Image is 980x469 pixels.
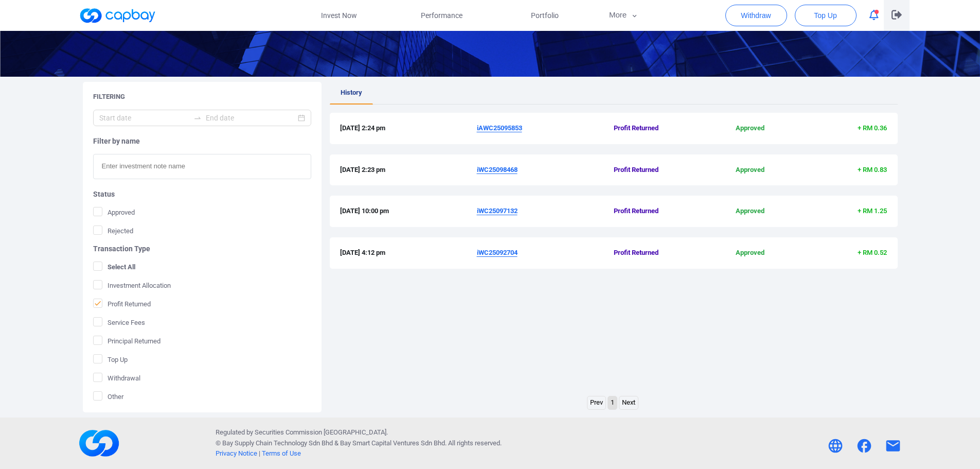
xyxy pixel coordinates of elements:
span: Withdrawal [93,373,140,383]
span: Principal Returned [93,336,161,346]
a: Privacy Notice [216,449,257,457]
span: [DATE] 10:00 pm [340,206,477,217]
button: Withdraw [725,5,787,26]
input: End date [206,112,296,124]
span: Select All [93,262,135,272]
u: iWC25092704 [477,249,518,256]
input: Start date [99,112,189,124]
a: Previous page [587,396,605,409]
span: Portfolio [531,10,559,21]
h5: Transaction Type [93,244,311,253]
span: Investment Allocation [93,280,171,290]
span: + RM 1.25 [858,207,887,215]
span: Top Up [93,354,128,364]
span: Service Fees [93,317,145,327]
input: Enter investment note name [93,154,311,179]
p: Regulated by Securities Commission [GEOGRAPHIC_DATA]. © Bay Supply Chain Technology Sdn Bhd & . A... [216,427,502,459]
span: swap-right [193,114,202,122]
span: + RM 0.52 [858,249,887,256]
button: Top Up [795,5,857,26]
span: Profit Returned [614,206,705,217]
span: Profit Returned [614,248,705,258]
span: Approved [705,165,796,176]
u: iAWC25095853 [477,124,522,132]
h5: Status [93,189,311,199]
span: Performance [421,10,462,21]
h5: Filtering [93,92,125,101]
span: Rejected [93,225,133,236]
span: Bay Smart Capital Ventures Sdn Bhd [340,439,445,447]
span: Approved [93,207,135,217]
span: Profit Returned [93,299,151,309]
span: Top Up [814,10,836,21]
h5: Filter by name [93,136,311,146]
span: Approved [705,206,796,217]
a: Next page [619,396,638,409]
img: footerLogo [79,423,120,464]
span: + RM 0.83 [858,166,887,173]
a: Page 1 is your current page [608,396,617,409]
span: [DATE] 2:23 pm [340,165,477,176]
a: Terms of Use [262,449,301,457]
span: [DATE] 4:12 pm [340,248,477,258]
u: iWC25097132 [477,207,518,215]
span: History [341,89,362,96]
span: to [193,114,202,122]
span: Approved [705,248,796,258]
span: [DATE] 2:24 pm [340,123,477,134]
span: Approved [705,123,796,134]
span: + RM 0.36 [858,124,887,132]
u: iWC25098468 [477,166,518,173]
span: Profit Returned [614,123,705,134]
span: Profit Returned [614,165,705,176]
span: Other [93,391,123,402]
